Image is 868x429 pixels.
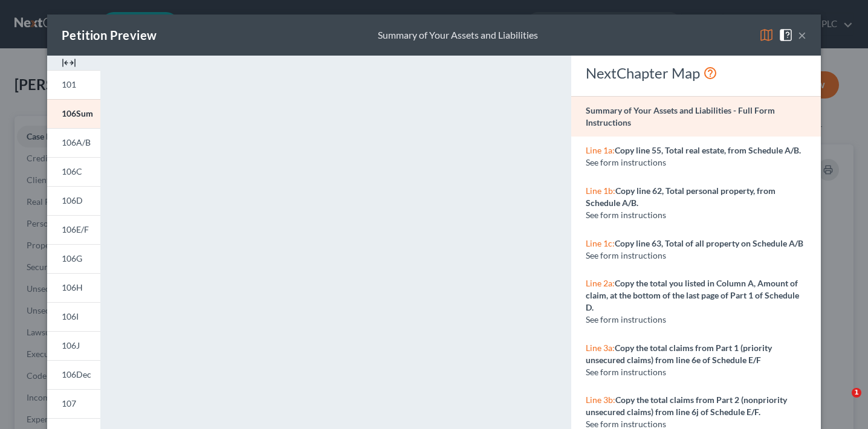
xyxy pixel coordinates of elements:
span: Line 1b: [586,185,615,196]
span: 106J [62,340,80,350]
iframe: Intercom live chat [827,388,856,417]
span: 106A/B [62,137,91,147]
strong: Copy the total you listed in Column A, Amount of claim, at the bottom of the last page of Part 1 ... [586,278,799,312]
a: 106A/B [47,128,100,157]
span: 107 [62,398,76,408]
span: Line 3b: [586,395,615,405]
a: 106I [47,302,100,331]
span: 106G [62,253,82,263]
span: Line 1a: [586,145,615,155]
span: 106E/F [62,224,89,234]
strong: Copy the total claims from Part 2 (nonpriority unsecured claims) from line 6j of Schedule E/F. [586,395,787,417]
strong: Copy the total claims from Part 1 (priority unsecured claims) from line 6e of Schedule E/F [586,343,772,365]
div: Summary of Your Assets and Liabilities [378,28,538,42]
a: 101 [47,70,100,99]
span: 1 [852,388,861,398]
img: help-close-5ba153eb36485ed6c1ea00a893f15db1cb9b99d6cae46e1a8edb6c62d00a1a76.svg [779,28,793,42]
a: 106G [47,244,100,273]
strong: Copy line 55, Total real estate, from Schedule A/B. [615,145,801,155]
span: 106D [62,195,83,205]
strong: Summary of Your Assets and Liabilities - Full Form Instructions [586,105,775,127]
a: 106Sum [47,99,100,128]
span: See form instructions [586,419,666,429]
span: Line 3a: [586,343,615,353]
span: 106H [62,282,83,292]
a: 106H [47,273,100,302]
a: 106J [47,331,100,360]
img: expand-e0f6d898513216a626fdd78e52531dac95497ffd26381d4c15ee2fc46db09dca.svg [62,56,76,70]
span: 106Sum [62,108,93,118]
span: See form instructions [586,367,666,377]
a: 106D [47,186,100,215]
span: 106Dec [62,369,91,379]
span: 106C [62,166,82,176]
span: 101 [62,79,76,89]
a: 106Dec [47,360,100,389]
span: See form instructions [586,157,666,167]
div: Petition Preview [62,27,157,44]
span: Line 1c: [586,238,615,248]
a: 107 [47,389,100,418]
span: See form instructions [586,314,666,324]
div: NextChapter Map [586,63,806,83]
a: 106E/F [47,215,100,244]
strong: Copy line 63, Total of all property on Schedule A/B [615,238,803,248]
span: See form instructions [586,210,666,220]
span: Line 2a: [586,278,615,288]
img: map-eea8200ae884c6f1103ae1953ef3d486a96c86aabb227e865a55264e3737af1f.svg [759,28,774,42]
strong: Copy line 62, Total personal property, from Schedule A/B. [586,185,776,208]
button: × [798,28,806,42]
span: 106I [62,311,79,321]
a: 106C [47,157,100,186]
span: See form instructions [586,250,666,260]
